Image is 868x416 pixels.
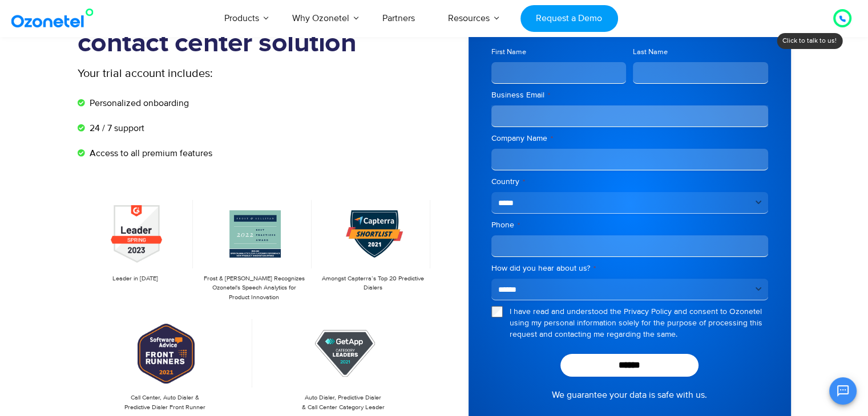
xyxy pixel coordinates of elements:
a: We guarantee your data is safe with us. [552,388,707,402]
label: Company Name [491,133,768,144]
label: Last Name [633,47,768,58]
label: I have read and understood the Privacy Policy and consent to Ozonetel using my personal informati... [510,306,768,340]
p: Amongst Capterra’s Top 20 Predictive Dialers [321,274,425,293]
span: Personalized onboarding [87,96,189,110]
label: How did you hear about us? [491,263,768,274]
label: Business Email [491,89,768,101]
label: Phone [491,219,768,231]
p: Your trial account includes: [78,65,349,82]
span: 24 / 7 support [87,121,144,135]
p: Call Center, Auto Dialer & Predictive Dialer Front Runner [83,393,247,412]
button: Open chat [829,377,857,405]
p: Frost & [PERSON_NAME] Recognizes Ozonetel's Speech Analytics for Product Innovation [202,274,306,303]
p: Leader in [DATE] [83,274,187,284]
label: Country [491,176,768,187]
label: First Name [491,47,627,58]
a: Request a Demo [520,5,618,32]
span: Access to all premium features [87,146,212,160]
p: Auto Dialer, Predictive Dialer & Call Center Category Leader [261,393,425,412]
